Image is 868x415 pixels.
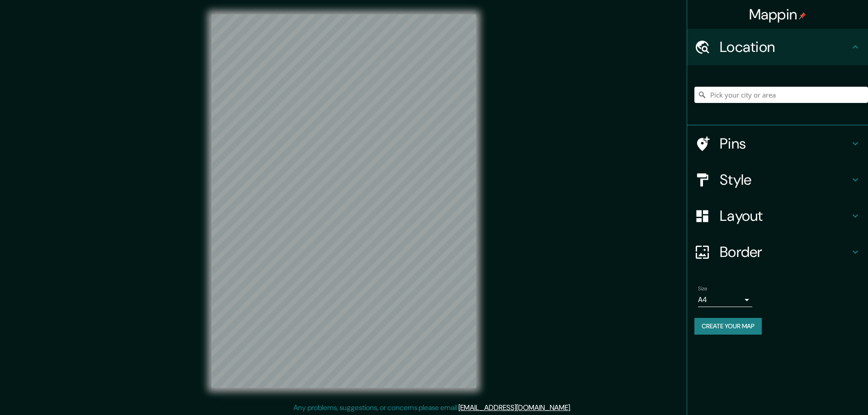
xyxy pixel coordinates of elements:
[720,171,850,189] h4: Style
[720,207,850,225] h4: Layout
[694,318,762,335] button: Create your map
[687,162,868,198] div: Style
[720,243,850,261] h4: Border
[788,380,858,405] iframe: Help widget launcher
[694,87,868,103] input: Pick your city or area
[698,285,708,293] label: Size
[573,402,575,413] div: .
[293,402,571,413] p: Any problems, suggestions, or concerns please email .
[687,198,868,234] div: Layout
[212,14,476,388] canvas: Map
[687,29,868,65] div: Location
[698,293,752,307] div: A4
[687,126,868,162] div: Pins
[571,402,573,413] div: .
[749,5,807,23] h4: Mappin
[720,135,850,153] h4: Pins
[799,12,806,19] img: pin-icon.png
[458,403,570,412] a: [EMAIL_ADDRESS][DOMAIN_NAME]
[687,234,868,270] div: Border
[720,38,850,56] h4: Location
